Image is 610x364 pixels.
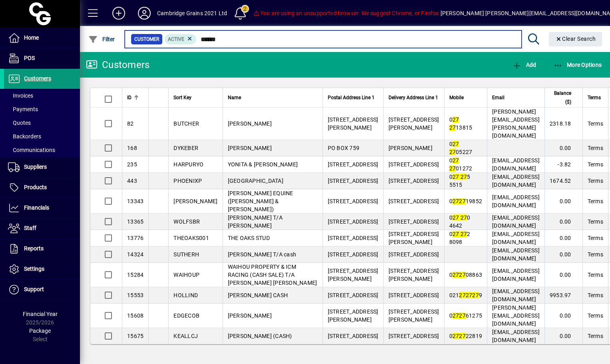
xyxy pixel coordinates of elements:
[544,156,582,173] td: -3.82
[228,93,318,102] div: Name
[449,272,482,278] span: 0 08863
[588,234,603,242] span: Terms
[328,292,379,298] span: [STREET_ADDRESS]
[549,32,602,46] button: Clear
[4,157,80,177] a: Suppliers
[4,218,80,238] a: Staff
[449,231,470,245] span: 0 2 8098
[8,147,55,153] span: Communications
[24,184,47,190] span: Products
[544,214,582,230] td: 0.00
[228,292,288,298] span: [PERSON_NAME] CASH
[328,235,379,241] span: [STREET_ADDRESS]
[389,145,433,151] span: [PERSON_NAME]
[453,214,467,221] em: 27 27
[492,108,540,139] span: [PERSON_NAME][EMAIL_ADDRESS][PERSON_NAME][DOMAIN_NAME]
[389,218,439,225] span: [STREET_ADDRESS]
[453,272,466,278] em: 2727
[173,145,198,151] span: DYKEBER
[492,93,504,102] span: Email
[4,28,80,48] a: Home
[328,268,379,282] span: [STREET_ADDRESS][PERSON_NAME]
[173,218,200,225] span: WOLFSBR
[492,304,540,327] span: [PERSON_NAME][EMAIL_ADDRESS][DOMAIN_NAME]
[127,312,144,319] span: 15608
[173,120,199,127] span: BUTCHER
[228,178,283,184] span: [GEOGRAPHIC_DATA]
[449,157,472,172] span: 0 01272
[24,204,49,211] span: Financials
[389,251,439,258] span: [STREET_ADDRESS]
[8,133,41,140] span: Backorders
[228,190,293,212] span: [PERSON_NAME] EQUINE ([PERSON_NAME] & [PERSON_NAME])
[389,333,439,339] span: [STREET_ADDRESS]
[127,161,137,168] span: 235
[551,58,604,72] button: More Options
[453,174,467,180] em: 27 27
[86,58,150,71] div: Customers
[453,198,466,204] em: 2727
[492,174,540,188] span: [EMAIL_ADDRESS][DOMAIN_NAME]
[4,198,80,218] a: Financials
[8,120,31,126] span: Quotes
[449,116,459,131] em: 27 27
[449,312,482,319] span: 0 61275
[106,6,132,20] button: Add
[228,235,270,241] span: THE OAKS STUD
[165,34,197,44] mat-chip: Activation Status: Active
[24,266,44,272] span: Settings
[588,291,603,299] span: Terms
[24,286,44,292] span: Support
[588,250,603,258] span: Terms
[132,6,157,20] button: Profile
[127,333,144,339] span: 15675
[328,198,379,204] span: [STREET_ADDRESS]
[173,272,199,278] span: WAIHOUP
[4,48,80,68] a: POS
[228,333,292,339] span: [PERSON_NAME] (CASH)
[588,160,603,168] span: Terms
[328,116,379,131] span: [STREET_ADDRESS][PERSON_NAME]
[453,312,466,319] em: 2727
[24,164,47,170] span: Suppliers
[389,292,439,298] span: [STREET_ADDRESS]
[544,230,582,246] td: 0.00
[328,161,379,168] span: [STREET_ADDRESS]
[173,161,203,168] span: HARPURYO
[449,141,472,155] span: 0 05227
[588,332,603,340] span: Terms
[127,145,137,151] span: 168
[492,268,540,282] span: [EMAIL_ADDRESS][DOMAIN_NAME]
[449,141,459,155] em: 27 27
[157,7,227,20] div: Cambridge Grains 2021 Ltd
[4,239,80,259] a: Reports
[492,194,540,208] span: [EMAIL_ADDRESS][DOMAIN_NAME]
[127,178,137,184] span: 443
[228,145,272,151] span: [PERSON_NAME]
[588,120,603,128] span: Terms
[8,106,38,112] span: Payments
[88,36,115,42] span: Filter
[228,312,272,319] span: [PERSON_NAME]
[127,93,144,102] div: ID
[544,328,582,344] td: 0.00
[449,292,482,298] span: 021 9
[544,108,582,140] td: 2318.18
[8,92,33,99] span: Invoices
[492,288,540,302] span: [EMAIL_ADDRESS][DOMAIN_NAME]
[550,89,571,106] span: Balance ($)
[588,197,603,205] span: Terms
[389,116,439,131] span: [STREET_ADDRESS][PERSON_NAME]
[228,251,297,258] span: [PERSON_NAME] T/A cash
[127,198,144,204] span: 13343
[512,62,536,68] span: Add
[389,161,439,168] span: [STREET_ADDRESS]
[23,311,58,317] span: Financial Year
[173,198,217,204] span: [PERSON_NAME]
[173,292,198,298] span: HOLLIND
[453,333,466,339] em: 2727
[228,264,317,286] span: WAIHOU PROPERTY & ICM RACING (CASH SALE) T/A [PERSON_NAME] [PERSON_NAME]
[228,93,241,102] span: Name
[4,178,80,198] a: Products
[328,251,379,258] span: [STREET_ADDRESS]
